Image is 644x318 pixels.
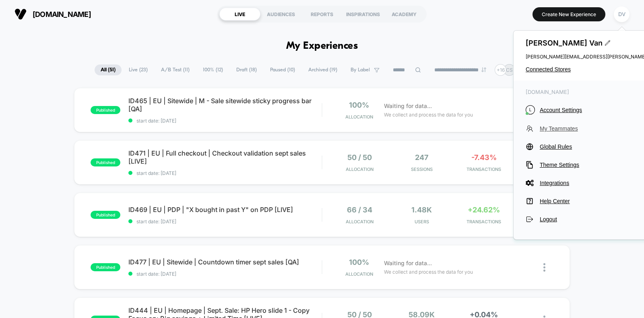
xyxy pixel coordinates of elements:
[455,219,513,224] span: TRANSACTIONS
[14,8,27,20] img: Visually logo
[301,8,343,21] div: REPORTS
[495,64,506,76] div: + 16
[128,97,322,113] span: ID465 | EU | Sitewide | M - Sale sitewide sticky progress bar [QA]
[526,105,535,114] i: L
[91,106,120,114] span: published
[471,153,497,162] span: -7.43%
[345,114,373,120] span: Allocation
[611,6,632,23] button: DV
[346,219,374,224] span: Allocation
[33,10,91,19] span: [DOMAIN_NAME]
[128,118,322,124] span: start date: [DATE]
[91,211,120,219] span: published
[384,8,425,21] div: ACADEMY
[286,40,358,52] h1: My Experiences
[543,263,545,272] img: close
[197,64,229,75] span: 100% ( 12 )
[392,219,451,224] span: Users
[392,166,451,172] span: Sessions
[302,64,343,75] span: Archived ( 19 )
[533,7,605,21] button: Create New Experience
[349,101,369,109] span: 100%
[455,166,513,172] span: TRANSACTIONS
[346,166,374,172] span: Allocation
[91,158,120,166] span: published
[128,218,322,224] span: start date: [DATE]
[384,111,473,118] span: We collect and process the data for you
[155,64,196,75] span: A/B Test ( 11 )
[123,64,154,75] span: Live ( 23 )
[12,8,93,21] button: [DOMAIN_NAME]
[343,8,384,21] div: INSPIRATIONS
[384,102,432,110] span: Waiting for data...
[481,67,486,72] img: end
[506,67,513,73] p: CS
[219,8,260,21] div: LIVE
[415,153,428,162] span: 247
[264,64,301,75] span: Paused ( 10 )
[128,149,322,165] span: ID471 | EU | Full checkout | Checkout validation sept sales [LIVE]
[468,206,500,214] span: +24.62%
[230,64,263,75] span: Draft ( 18 )
[347,153,372,162] span: 50 / 50
[128,206,322,214] span: ID469 | EU | PDP | "X bought in past Y" on PDP [LIVE]
[128,170,322,176] span: start date: [DATE]
[91,263,120,271] span: published
[128,271,322,277] span: start date: [DATE]
[260,8,301,21] div: AUDIENCES
[349,258,369,266] span: 100%
[614,6,630,22] div: DV
[347,206,372,214] span: 66 / 34
[95,64,122,75] span: All ( 51 )
[384,268,473,276] span: We collect and process the data for you
[411,206,432,214] span: 1.48k
[384,259,432,268] span: Waiting for data...
[128,258,322,266] span: ID477 | EU | Sitewide | Countdown timer sept sales [QA]
[345,271,373,277] span: Allocation
[351,67,370,73] span: By Label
